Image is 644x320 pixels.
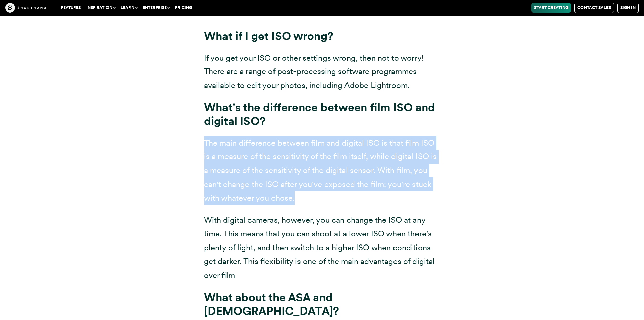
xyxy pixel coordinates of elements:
[531,3,571,13] a: Start Creating
[204,101,435,128] strong: What's the difference between film ISO and digital ISO?
[140,3,172,13] button: Enterprise
[5,3,46,13] img: The Craft
[58,3,84,13] a: Features
[204,213,440,282] p: With digital cameras, however, you can change the ISO at any time. This means that you can shoot ...
[204,51,440,92] p: If you get your ISO or other settings wrong, then not to worry! There are a range of post-process...
[118,3,140,13] button: Learn
[172,3,195,13] a: Pricing
[617,3,639,13] a: Sign in
[84,3,118,13] button: Inspiration
[204,291,339,318] strong: What about the ASA and [DEMOGRAPHIC_DATA]?
[204,136,440,205] p: The main difference between film and digital ISO is that film ISO is a measure of the sensitivity...
[574,3,614,13] a: Contact Sales
[204,29,333,43] strong: What if I get ISO wrong?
